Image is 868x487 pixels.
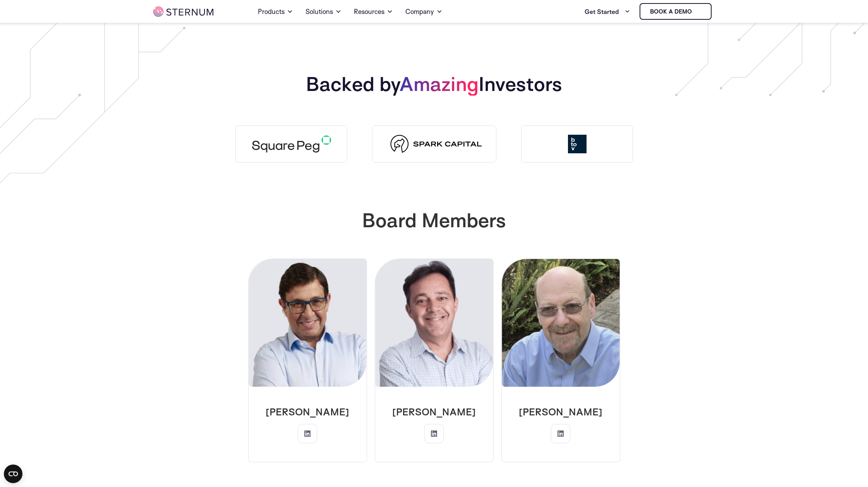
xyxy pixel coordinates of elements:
[4,465,22,483] button: Open CMP widget
[221,209,647,231] h2: Board Members
[153,7,213,17] img: sternum iot
[153,73,715,94] h2: Backed by Investors
[381,405,487,418] p: [PERSON_NAME]
[502,259,620,387] img: Eyal Shavit
[255,405,360,418] p: [PERSON_NAME]
[375,259,493,387] img: Philippe Schwartz
[405,1,443,22] a: Company
[354,1,393,22] a: Resources
[521,125,633,163] img: btov
[258,1,293,22] a: Products
[249,259,367,387] img: Santo Politi
[235,125,347,163] img: Square Peg
[508,405,614,418] p: [PERSON_NAME]
[695,9,701,15] img: sternum iot
[372,125,496,163] img: Spark Capital
[399,71,479,96] span: Amazing
[640,3,712,20] a: Book a demo
[585,4,630,19] a: Get Started
[305,1,341,22] a: Solutions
